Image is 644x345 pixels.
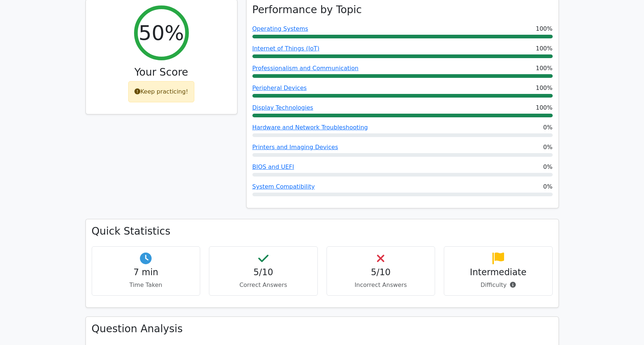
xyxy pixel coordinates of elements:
a: Printers and Imaging Devices [252,144,338,151]
h3: Performance by Topic [252,4,362,16]
span: 100% [536,64,553,73]
h4: 5/10 [333,267,429,278]
a: System Compatibility [252,183,315,190]
p: Incorrect Answers [333,281,429,289]
a: Peripheral Devices [252,84,307,91]
h4: Intermediate [450,267,546,278]
p: Time Taken [98,281,194,289]
h3: Your Score [92,66,231,79]
span: 100% [536,103,553,112]
h3: Quick Statistics [92,225,553,238]
div: Keep practicing! [128,81,194,102]
h2: 50% [138,20,184,45]
span: 0% [543,143,552,152]
a: Internet of Things (IoT) [252,45,320,52]
span: 100% [536,24,553,33]
a: Operating Systems [252,25,308,32]
a: BIOS and UEFI [252,163,294,170]
span: 0% [543,163,552,171]
span: 100% [536,84,553,92]
h4: 7 min [98,267,194,278]
a: Hardware and Network Troubleshooting [252,124,368,131]
span: 100% [536,44,553,53]
p: Correct Answers [215,281,312,289]
span: 0% [543,182,552,191]
p: Difficulty [450,281,546,289]
h4: 5/10 [215,267,312,278]
span: 0% [543,123,552,132]
a: Professionalism and Communication [252,65,359,72]
h3: Question Analysis [92,323,553,335]
a: Display Technologies [252,104,313,111]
